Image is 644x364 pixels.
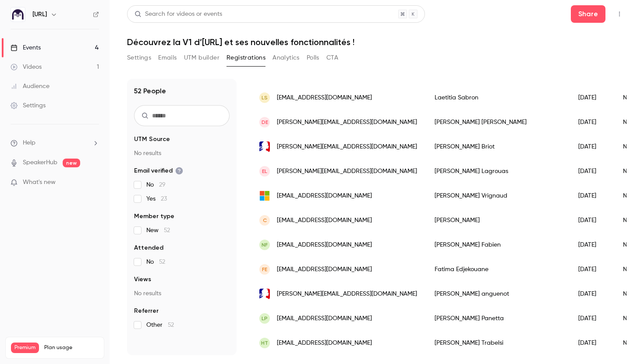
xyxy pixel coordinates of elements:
div: [PERSON_NAME] Briot [426,134,570,159]
span: Help [23,138,35,148]
span: No [146,180,166,189]
span: Views [134,275,151,284]
span: What's new [23,178,56,187]
div: [PERSON_NAME] [PERSON_NAME] [426,110,570,134]
span: 52 [164,227,170,233]
div: Settings [11,101,46,110]
li: help-dropdown-opener [11,138,99,148]
span: C [263,216,267,224]
div: [DATE] [570,331,614,355]
span: NF [262,241,268,249]
img: ac-nancy-metz.fr [259,141,270,152]
img: Ed.ai [11,7,25,21]
button: Settings [127,51,151,65]
span: FE [262,265,267,273]
div: [DATE] [570,85,614,110]
span: [EMAIL_ADDRESS][DOMAIN_NAME] [277,216,372,225]
div: [DATE] [570,257,614,282]
span: Attended [134,244,163,252]
span: LP [262,315,268,322]
img: outlook.fr [259,191,270,201]
span: 52 [168,322,174,328]
h1: Découvrez la V1 d’[URL] et ses nouvelles fonctionnalités ! [127,37,626,47]
img: ac-versailles.fr [259,289,270,299]
div: Laetitia Sabron [426,85,570,110]
div: [PERSON_NAME] Lagrouas [426,159,570,184]
span: [EMAIL_ADDRESS][DOMAIN_NAME] [277,265,372,274]
p: No results [134,289,230,298]
span: Email verified [134,166,183,175]
div: [DATE] [570,208,614,233]
div: Search for videos or events [134,10,222,19]
span: LS [262,94,268,102]
button: CTA [326,51,338,65]
h6: [URL] [32,10,47,19]
span: Yes [146,194,167,203]
span: EL [262,167,267,175]
div: Audience [11,82,50,91]
section: facet-groups [134,135,230,329]
span: [EMAIL_ADDRESS][DOMAIN_NAME] [277,93,372,102]
h1: 52 People [134,86,166,96]
span: 23 [161,196,167,202]
a: SpeakerHub [23,158,57,167]
button: Share [571,5,605,23]
span: Member type [134,212,174,221]
div: [PERSON_NAME] [426,208,570,233]
div: [DATE] [570,184,614,208]
button: Polls [307,51,319,65]
div: [DATE] [570,282,614,306]
span: Referrer [134,307,159,315]
div: [DATE] [570,110,614,134]
span: [PERSON_NAME][EMAIL_ADDRESS][DOMAIN_NAME] [277,167,417,176]
div: [DATE] [570,306,614,331]
div: [PERSON_NAME] Vrignaud [426,184,570,208]
div: Events [11,43,41,52]
div: Fatima Edjekouane [426,257,570,282]
span: [EMAIL_ADDRESS][DOMAIN_NAME] [277,191,372,201]
span: Premium [11,343,39,353]
button: UTM builder [184,51,219,65]
button: Emails [158,51,177,65]
span: No [146,258,165,266]
span: 52 [159,259,165,265]
span: UTM Source [134,135,170,144]
span: 29 [159,182,166,188]
div: [PERSON_NAME] anguenot [426,282,570,306]
div: [DATE] [570,233,614,257]
button: Analytics [272,51,300,65]
span: [EMAIL_ADDRESS][DOMAIN_NAME] [277,314,372,323]
span: New [146,226,170,235]
div: [PERSON_NAME] Fabien [426,233,570,257]
div: [PERSON_NAME] Trabelsi [426,331,570,355]
span: [PERSON_NAME][EMAIL_ADDRESS][DOMAIN_NAME] [277,118,417,127]
span: [EMAIL_ADDRESS][DOMAIN_NAME] [277,240,372,250]
div: [PERSON_NAME] Panetta [426,306,570,331]
span: new [63,159,80,167]
span: HT [261,339,268,347]
span: [PERSON_NAME][EMAIL_ADDRESS][DOMAIN_NAME] [277,142,417,152]
span: [PERSON_NAME][EMAIL_ADDRESS][DOMAIN_NAME] [277,290,417,299]
span: Other [146,321,174,329]
p: No results [134,149,230,158]
span: Plan usage [44,344,99,351]
button: Registrations [226,51,265,65]
div: [DATE] [570,159,614,184]
div: Videos [11,63,42,71]
span: [EMAIL_ADDRESS][DOMAIN_NAME] [277,339,372,348]
div: [DATE] [570,134,614,159]
span: DE [262,118,268,126]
